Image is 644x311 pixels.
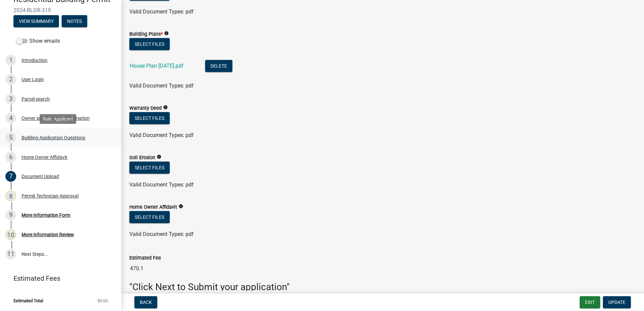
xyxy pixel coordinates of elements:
[129,38,170,50] button: Select files
[5,74,16,85] div: 2
[157,154,161,159] i: info
[134,296,157,308] button: Back
[5,113,16,124] div: 4
[603,296,631,308] button: Update
[129,211,170,223] button: Select files
[5,249,16,260] div: 11
[5,152,16,163] div: 6
[97,299,108,303] span: $0.00
[22,155,67,160] div: Home Owner Affidavit
[129,8,194,15] span: Valid Document Types: pdf
[164,31,169,36] i: info
[129,32,163,37] label: Building Plans
[22,174,59,179] div: Document Upload
[205,60,232,72] button: Delete
[129,281,636,293] h3: "Click Next to Submit your application"
[129,132,194,138] span: Valid Document Types: pdf
[22,116,90,120] div: Owner and Property Information
[40,114,76,124] div: Role: Applicant
[22,194,78,198] div: Permit Technician Approval
[22,97,50,101] div: Parcel search
[129,231,194,237] span: Valid Document Types: pdf
[129,162,170,174] button: Select files
[5,229,16,240] div: 10
[62,15,87,27] button: Notes
[13,7,108,13] span: 2024-BLDR-319
[5,132,16,143] div: 5
[13,15,59,27] button: View Summary
[62,19,87,24] wm-modal-confirm: Notes
[129,112,170,124] button: Select files
[22,77,44,82] div: User Login
[5,210,16,220] div: 9
[129,181,194,188] span: Valid Document Types: pdf
[22,232,74,237] div: More Information Review
[22,213,70,217] div: More Information Form
[129,82,194,89] span: Valid Document Types: pdf
[16,37,60,45] label: Show emails
[129,205,177,210] label: Home Owner Affidavit
[130,63,184,69] a: House Plan [DATE].pdf
[205,63,232,70] wm-modal-confirm: Delete Document
[129,155,155,160] label: Soil Erosion
[129,106,162,111] label: Warranty Deed
[179,204,183,209] i: info
[140,300,152,305] span: Back
[5,55,16,66] div: 1
[5,171,16,182] div: 7
[22,58,47,63] div: Introduction
[129,256,161,261] label: Estimated Fee
[13,299,43,303] span: Estimated Total
[580,296,600,308] button: Exit
[22,135,85,140] div: Building Application Questions
[163,105,168,110] i: info
[5,191,16,201] div: 8
[608,300,625,305] span: Update
[13,19,59,24] wm-modal-confirm: Summary
[5,94,16,104] div: 3
[5,272,110,285] a: Estimated Fees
